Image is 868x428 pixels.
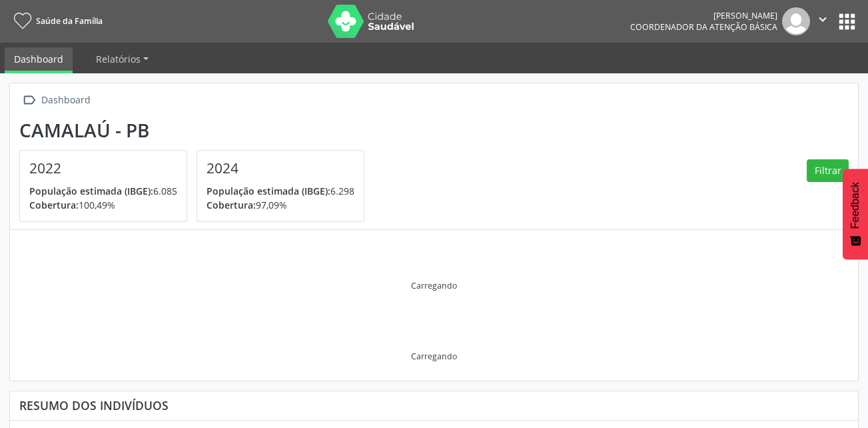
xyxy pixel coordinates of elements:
[36,15,103,27] span: Saúde da Família
[810,7,835,35] button: 
[849,182,861,229] span: Feedback
[87,47,158,71] a: Relatórios
[835,10,859,33] button: apps
[96,53,141,65] span: Relatórios
[843,169,868,259] button: Feedback - Mostrar pesquisa
[19,91,93,110] a:  Dashboard
[19,398,849,413] div: Resumo dos indivíduos
[411,351,457,362] div: Carregando
[207,184,354,198] p: 6.298
[630,21,777,33] span: Coordenador da Atenção Básica
[207,160,354,177] h4: 2024
[29,199,79,211] span: Cobertura:
[630,10,777,21] div: [PERSON_NAME]
[207,199,256,211] span: Cobertura:
[207,198,354,212] p: 97,09%
[782,7,810,35] img: img
[29,184,177,198] p: 6.085
[19,119,374,141] div: Camalaú - PB
[29,160,177,177] h4: 2022
[29,198,177,212] p: 100,49%
[807,159,849,182] button: Filtrar
[19,91,39,110] i: 
[207,185,330,197] span: População estimada (IBGE):
[411,280,457,291] div: Carregando
[815,12,830,27] i: 
[5,47,73,73] a: Dashboard
[29,185,153,197] span: População estimada (IBGE):
[39,91,93,110] div: Dashboard
[9,10,103,32] a: Saúde da Família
